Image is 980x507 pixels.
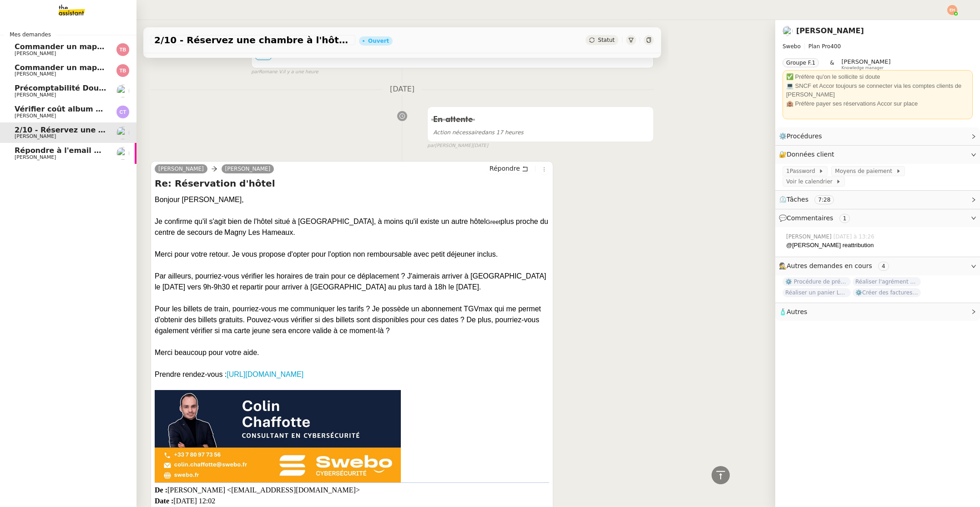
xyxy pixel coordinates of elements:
[155,370,303,378] span: Prendre rendez-vous :
[116,43,129,56] img: svg
[786,81,969,99] div: 💻 SNCF et Accor toujours se connecter via les comptes clients de [PERSON_NAME]
[783,58,819,67] nz-tag: Groupe F.1
[262,64,650,75] div: Merci pour votre retour. Je vous propose d'opter pour l'option non remboursable avec petit déjeun...
[155,177,549,190] h4: Re: Réservation d'hôtel
[15,126,195,134] span: 2/10 - Réservez une chambre à l'hôtel Greet
[786,72,969,81] div: ✅ Préfère qu'on le sollicite si doute
[155,165,207,173] a: [PERSON_NAME]
[783,26,793,36] img: users%2F8F3ae0CdRNRxLT9M8DTLuFZT1wq1%2Favatar%2F8d3ba6ea-8103-41c2-84d4-2a4cca0cf040
[853,277,921,286] span: Réaliser l'agrément CII pour Swebo
[779,262,893,269] span: 🕵️
[116,64,129,77] img: svg
[775,191,980,208] div: ⏲️Tâches 7:28
[473,142,488,150] span: [DATE]
[878,262,889,271] nz-tag: 4
[490,164,520,173] span: Répondre
[783,288,851,297] span: Réaliser un panier Leclerc - [DATE]
[15,84,141,92] span: Précomptabilité Dougs- [DATE]
[835,167,895,176] span: Moyens de paiement
[227,370,303,378] a: [URL][DOMAIN_NAME]
[839,214,850,223] nz-tag: 1
[251,68,259,76] span: par
[433,129,481,136] span: Action nécessaire
[383,83,422,96] span: [DATE]
[15,133,56,139] span: [PERSON_NAME]
[155,390,401,482] img: Signature Mail Colin (2).jpg
[842,58,891,65] span: [PERSON_NAME]
[116,127,129,139] img: users%2F8F3ae0CdRNRxLT9M8DTLuFZT1wq1%2Favatar%2F8d3ba6ea-8103-41c2-84d4-2a4cca0cf040
[779,131,826,142] span: ⚙️
[779,214,854,222] span: 💬
[814,195,834,204] nz-tag: 7:28
[786,233,834,241] span: [PERSON_NAME]
[155,249,549,260] div: Merci pour votre retour. Je vous propose d'opter pour l'option non remboursable avec petit déjeun...
[116,106,129,118] img: svg
[786,167,818,176] span: 1Password
[775,146,980,163] div: 🔐Données client
[779,196,842,203] span: ⏲️
[15,42,165,51] span: Commander un mapping pour Afigec
[4,30,56,39] span: Mes demandes
[15,113,56,119] span: [PERSON_NAME]
[796,26,864,35] a: [PERSON_NAME]
[787,151,834,158] span: Données client
[15,63,155,72] span: Commander un mapping pour ACF
[775,257,980,275] div: 🕵️Autres demandes en cours 4
[154,35,352,45] span: 2/10 - Réservez une chambre à l'hôtel Greet
[293,228,295,236] span: .
[116,85,129,97] img: users%2FxcSDjHYvjkh7Ays4vB9rOShue3j1%2Favatar%2Fc5852ac1-ab6d-4275-813a-2130981b2f82
[842,66,884,71] span: Knowledge manager
[787,262,872,269] span: Autres demandes en cours
[830,43,841,50] span: 400
[433,116,473,124] span: En attente
[155,347,549,358] div: Merci beaucoup pour votre aide.
[15,154,56,160] span: [PERSON_NAME]
[834,233,876,241] span: [DATE] à 13:26
[433,129,523,136] span: dans 17 heures
[15,146,207,155] span: Répondre à l'email pour l'utilisation de l'image
[808,43,830,50] span: Plan Pro
[15,105,155,113] span: Vérifier coût album photo Romane
[486,163,531,173] button: Répondre
[255,54,272,60] span: •••
[224,228,293,236] span: Magny Les Hameaux
[155,194,549,205] div: Bonjour [PERSON_NAME],
[368,38,389,44] div: Ouvert
[786,177,836,186] span: Voir le calendrier
[775,127,980,145] div: ⚙️Procédures
[787,308,807,315] span: Autres
[783,43,801,50] span: Swebo
[155,216,549,238] div: Greet
[283,68,318,76] span: il y a une heure
[225,166,271,172] span: [PERSON_NAME]
[775,209,980,227] div: 💬Commentaires 1
[427,142,488,150] small: [PERSON_NAME]
[787,214,833,222] span: Commentaires
[251,68,318,76] small: Romane V.
[787,196,808,203] span: Tâches
[842,58,891,70] app-user-label: Knowledge manager
[779,149,838,160] span: 🔐
[155,486,167,494] b: De :
[598,37,615,43] span: Statut
[155,218,486,225] span: Je confirme qu'il s'agit bien de l'hôtel situé à [GEOGRAPHIC_DATA], à moins qu'il existe un autre...
[15,92,56,98] span: [PERSON_NAME]
[830,58,834,70] span: &
[116,147,129,160] img: users%2FtFhOaBya8rNVU5KG7br7ns1BCvi2%2Favatar%2Faa8c47da-ee6c-4101-9e7d-730f2e64f978
[775,303,980,321] div: 🧴Autres
[427,142,435,150] span: par
[783,277,851,286] span: ⚙️ Procédure de précomptabilité
[15,51,56,56] span: [PERSON_NAME]
[786,99,969,108] div: 🏨 Préfère payer ses réservations Accor sur place
[155,304,549,336] div: Pour les billets de train, pourriez-vous me communiquer les tarifs ? Je possède un abonnement TGV...
[787,132,822,140] span: Procédures
[947,5,957,15] img: svg
[853,288,921,297] span: ⚙️Créer des factures récurrentes mensuelles
[155,271,549,293] div: Par ailleurs, pourriez-vous vérifier les horaires de train pour ce déplacement ? J'aimerais arriv...
[779,308,807,315] span: 🧴
[155,497,173,505] b: Date :
[15,71,56,77] span: [PERSON_NAME]
[786,241,973,250] div: @[PERSON_NAME] reattribution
